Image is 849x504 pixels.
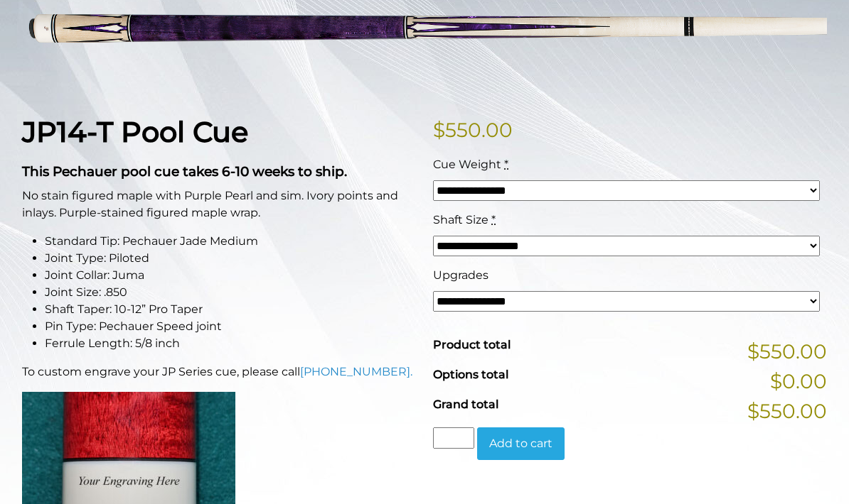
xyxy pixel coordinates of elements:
span: $0.00 [770,367,827,397]
button: Add to cart [477,428,565,461]
li: Joint Collar: Juma [45,268,416,285]
span: $ [433,119,445,143]
li: Joint Type: Piloted [45,251,416,268]
strong: JP14-T Pool Cue [22,115,248,150]
li: Standard Tip: Pechauer Jade Medium [45,234,416,251]
input: Product quantity [433,428,474,449]
span: Shaft Size [433,214,488,227]
span: $550.00 [747,337,827,367]
span: Upgrades [433,269,488,283]
span: Grand total [433,398,498,412]
li: Shaft Taper: 10-12” Pro Taper [45,302,416,319]
p: No stain figured maple with Purple Pearl and sim. Ivory points and inlays. Purple-stained figured... [22,188,416,222]
a: [PHONE_NUMBER]. [300,366,412,379]
span: Product total [433,339,511,352]
abbr: required [491,214,496,227]
abbr: required [504,158,508,172]
bdi: 550.00 [433,119,513,143]
span: Options total [433,368,508,382]
li: Joint Size: .850 [45,285,416,302]
li: Ferrule Length: 5/8 inch [45,336,416,353]
span: Cue Weight [433,158,501,172]
span: $550.00 [747,397,827,427]
p: To custom engrave your JP Series cue, please call [22,364,416,381]
li: Pin Type: Pechauer Speed joint [45,319,416,336]
strong: This Pechauer pool cue takes 6-10 weeks to ship. [22,164,347,180]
